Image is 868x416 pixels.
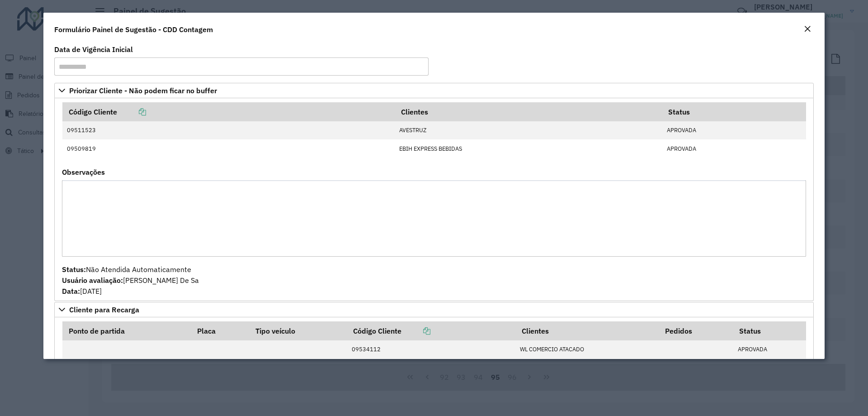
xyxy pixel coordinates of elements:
[249,321,347,340] th: Tipo veículo
[62,287,80,296] strong: Data:
[62,121,395,139] td: 09511523
[347,340,515,359] td: 09534112
[804,25,811,33] em: Fechar
[62,167,105,177] label: Observações
[515,321,659,340] th: Clientes
[62,276,123,285] strong: Usuário avaliação:
[347,321,515,340] th: Código Cliente
[54,98,814,301] div: Priorizar Cliente - Não podem ficar no buffer
[69,87,217,94] span: Priorizar Cliente - Não podem ficar no buffer
[662,102,806,121] th: Status
[62,265,199,296] span: Não Atendida Automaticamente [PERSON_NAME] De Sa [DATE]
[662,139,806,158] td: APROVADA
[54,24,213,35] h4: Formulário Painel de Sugestão - CDD Contagem
[395,121,662,139] td: AVESTRUZ
[62,321,191,340] th: Ponto de partida
[117,107,146,116] a: Copiar
[54,83,814,98] a: Priorizar Cliente - Não podem ficar no buffer
[401,326,430,335] a: Copiar
[662,121,806,139] td: APROVADA
[395,139,662,158] td: EBIH EXPRESS BEBIDAS
[62,265,86,274] strong: Status:
[69,306,139,313] span: Cliente para Recarga
[659,321,733,340] th: Pedidos
[515,359,659,377] td: VAREJAO DO GAGO LTDA
[54,302,814,317] a: Cliente para Recarga
[515,340,659,359] td: WL COMERCIO ATACADO
[54,44,133,55] label: Data de Vigência Inicial
[733,340,806,359] td: APROVADA
[347,359,515,377] td: 09518679
[191,321,249,340] th: Placa
[733,321,806,340] th: Status
[801,24,814,35] button: Close
[395,102,662,121] th: Clientes
[733,359,806,377] td: APROVADA
[62,139,395,158] td: 09509819
[62,102,395,121] th: Código Cliente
